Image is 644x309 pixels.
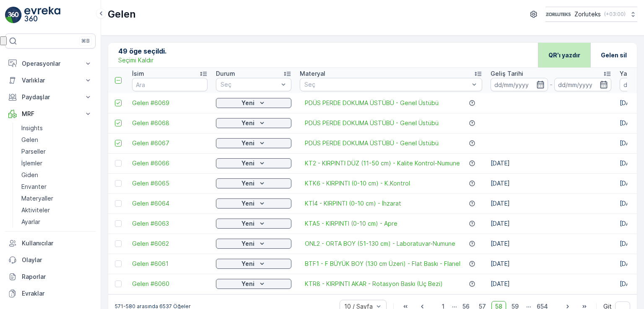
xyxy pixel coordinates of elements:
p: İsim [132,70,144,78]
p: - [550,80,553,90]
span: KTA5 - KIRPINTI (0-10 cm) - Apre [305,219,397,228]
p: Aktiviteler [21,206,50,214]
a: Kullanıcılar [5,235,96,252]
span: PDÜS PERDE DOKUMA ÜSTÜBÜ - Genel Üstübü [305,139,439,147]
p: Yeni [241,280,254,288]
p: Materyaller [21,194,53,203]
input: dd/mm/yyyy [554,78,612,91]
p: Yeni [241,99,254,107]
img: 6-1-9-3_wQBzyll.png [545,10,571,19]
a: Ayarlar [18,216,96,228]
button: Zorluteks(+03:00) [545,7,637,22]
button: MRF [5,106,96,122]
p: Envanter [21,183,47,191]
button: Yeni [216,178,291,188]
p: Zorluteks [574,10,601,18]
a: KT2 - KIRPINTI DÜZ (11-50 cm) - Kalite Kontrol-Numune [305,159,460,167]
button: Yeni [216,98,291,108]
a: Envanter [18,181,96,193]
div: Toggle Row Selected [115,200,122,207]
p: Materyal [300,70,325,78]
span: BTF1 - F BÜYÜK BOY (130 cm Üzeri) - Flat Baskı - Flanel [305,260,460,268]
a: Gelen [18,134,96,146]
p: Gelen [21,136,38,144]
a: Gelen #6060 [132,280,208,288]
p: Seç [304,80,469,89]
a: Gelen #6062 [132,239,208,248]
p: QR'ı yazdır [548,51,580,59]
span: Gelen #6069 [132,99,208,107]
p: Giden [21,171,38,179]
div: Toggle Row Selected [115,160,122,167]
a: Materyaller [18,193,96,204]
a: İşlemler [18,157,96,169]
button: Varlıklar [5,72,96,89]
p: Seç [221,80,278,89]
td: [DATE] [486,274,615,294]
p: MRF [22,110,79,118]
a: Aktiviteler [18,204,96,216]
a: Gelen #6066 [132,159,208,167]
a: KTK6 - KIRPINTI (0-10 cm) - K.Kontrol [305,179,410,188]
p: Yeni [241,199,254,208]
p: Insights [21,124,43,132]
p: ( +03:00 ) [604,11,626,18]
td: [DATE] [486,173,615,193]
input: dd/mm/yyyy [491,78,548,91]
a: Gelen #6061 [132,260,208,268]
p: Yeni [241,260,254,268]
a: Gelen #6065 [132,179,208,188]
button: Yeni [216,239,291,249]
p: Evraklar [22,289,92,298]
p: İşlemler [21,159,42,167]
img: logo_light-DOdMpM7g.png [24,7,60,23]
p: Yeni [241,119,254,127]
a: Evraklar [5,285,96,302]
a: Raporlar [5,268,96,285]
p: Ayarlar [21,218,40,226]
a: PDÜS PERDE DOKUMA ÜSTÜBÜ - Genel Üstübü [305,119,439,127]
input: Ara [132,78,208,91]
p: Yeni [241,219,254,228]
a: Gelen #6064 [132,199,208,208]
p: Durum [216,70,235,78]
button: Operasyonlar [5,55,96,72]
div: Toggle Row Selected [115,120,122,126]
button: Yeni [216,219,291,229]
div: Toggle Row Selected [115,220,122,227]
p: Yeni [241,159,254,167]
div: Toggle Row Selected [115,240,122,247]
p: 49 öge seçildi. [118,46,166,56]
div: Toggle Row Selected [115,260,122,267]
p: Yeni [241,139,254,147]
a: Insights [18,122,96,134]
td: [DATE] [486,234,615,254]
p: Parseller [21,147,46,156]
button: Paydaşlar [5,89,96,106]
button: Yeni [216,279,291,289]
a: Gelen #6068 [132,119,208,127]
span: Gelen #6067 [132,139,208,147]
td: [DATE] [486,153,615,173]
a: Gelen #6063 [132,219,208,228]
p: Kullanıcılar [22,239,92,247]
p: Raporlar [22,273,92,281]
a: KTR8 - KIRPINTI AKAR - Rotasyon Baskı (Uç Bezi) [305,280,443,288]
p: Gelen sil [601,51,627,59]
p: Varlıklar [22,76,79,85]
span: PDÜS PERDE DOKUMA ÜSTÜBÜ - Genel Üstübü [305,99,439,107]
td: [DATE] [486,214,615,234]
p: ⌘B [81,38,90,44]
p: Yeni [241,179,254,188]
div: Toggle Row Selected [115,180,122,187]
button: Yeni [216,138,291,148]
button: Yeni [216,158,291,168]
p: Gelen [108,8,136,21]
td: [DATE] [486,254,615,274]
